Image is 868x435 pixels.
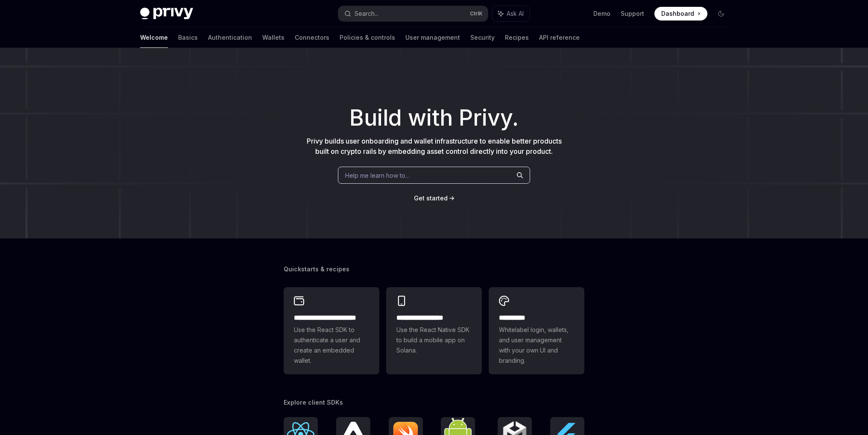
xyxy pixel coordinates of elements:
[349,110,519,126] span: Build with Privy.
[386,287,482,374] a: **** **** **** ***Use the React Native SDK to build a mobile app on Solana.
[338,6,488,21] button: Search...CtrlK
[140,8,193,20] img: dark logo
[340,27,395,48] a: Policies & controls
[262,27,284,48] a: Wallets
[294,325,369,366] span: Use the React SDK to authenticate a user and create an embedded wallet.
[593,9,610,18] a: Demo
[470,27,495,48] a: Security
[396,325,472,356] span: Use the React Native SDK to build a mobile app on Solana.
[284,398,343,407] span: Explore client SDKs
[507,9,524,18] span: Ask AI
[539,27,580,48] a: API reference
[414,194,448,203] a: Get started
[405,27,460,48] a: User management
[295,27,329,48] a: Connectors
[178,27,198,48] a: Basics
[499,325,574,366] span: Whitelabel login, wallets, and user management with your own UI and branding.
[714,7,728,21] button: Toggle dark mode
[621,9,644,18] a: Support
[654,7,707,21] a: Dashboard
[492,6,530,21] button: Ask AI
[140,27,168,48] a: Welcome
[414,194,448,202] span: Get started
[489,287,584,374] a: **** *****Whitelabel login, wallets, and user management with your own UI and branding.
[661,9,694,18] span: Dashboard
[505,27,529,48] a: Recipes
[345,171,410,180] span: Help me learn how to…
[208,27,252,48] a: Authentication
[284,265,349,273] span: Quickstarts & recipes
[307,137,562,156] span: Privy builds user onboarding and wallet infrastructure to enable better products built on crypto ...
[355,9,378,19] div: Search...
[470,10,483,17] span: Ctrl K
